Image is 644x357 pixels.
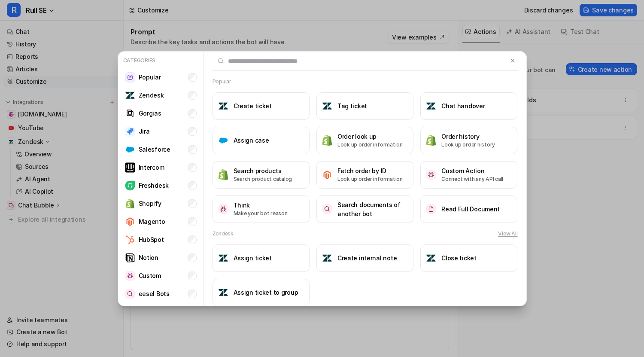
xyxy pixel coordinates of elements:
[218,204,228,214] img: Think
[139,253,158,262] p: Notion
[234,175,292,183] p: Search product catalog
[234,288,298,297] h3: Assign ticket to group
[218,253,228,263] img: Assign ticket
[426,170,436,180] img: Custom Action
[322,204,332,214] img: Search documents of another bot
[218,101,228,111] img: Create ticket
[234,101,272,110] h3: Create ticket
[234,210,288,217] p: Make your bot reason
[213,92,310,120] button: Create ticketCreate ticket
[426,101,436,111] img: Chat handover
[213,244,310,272] button: Assign ticketAssign ticket
[139,73,161,82] p: Popular
[322,134,332,146] img: Order look up
[441,175,503,183] p: Connect with any API call
[234,253,272,262] h3: Assign ticket
[218,169,228,180] img: Search products
[420,127,517,154] button: Order historyOrder historyLook up order history
[122,55,200,66] p: Categories
[316,127,413,154] button: Order look upOrder look upLook up order information
[139,145,170,154] p: Salesforce
[337,101,367,110] h3: Tag ticket
[420,244,517,272] button: Close ticketClose ticket
[218,135,228,146] img: Assign case
[316,195,413,223] button: Search documents of another botSearch documents of another bot
[139,217,165,226] p: Magento
[213,127,310,154] button: Assign caseAssign case
[139,109,161,118] p: Gorgias
[426,204,436,214] img: Read Full Document
[139,127,150,136] p: Jira
[213,78,231,85] h2: Popular
[337,132,403,141] h3: Order look up
[139,199,161,208] p: Shopify
[139,181,169,190] p: Freshdesk
[441,132,495,141] h3: Order history
[139,235,164,244] p: HubSpot
[213,161,310,189] button: Search productsSearch productsSearch product catalog
[337,200,408,218] h3: Search documents of another bot
[441,253,477,262] h3: Close ticket
[426,253,436,263] img: Close ticket
[213,230,234,238] h2: Zendesk
[420,92,517,120] button: Chat handoverChat handover
[139,91,164,100] p: Zendesk
[441,141,495,149] p: Look up order history
[316,244,413,272] button: Create internal noteCreate internal note
[441,166,503,175] h3: Custom Action
[420,161,517,189] button: Custom ActionCustom ActionConnect with any API call
[213,279,310,306] button: Assign ticket to groupAssign ticket to group
[420,195,517,223] button: Read Full DocumentRead Full Document
[316,92,413,120] button: Tag ticketTag ticket
[322,253,332,263] img: Create internal note
[441,204,500,214] h3: Read Full Document
[337,253,397,262] h3: Create internal note
[234,201,288,210] h3: Think
[337,141,403,149] p: Look up order information
[139,271,161,280] p: Custom
[337,175,403,183] p: Look up order information
[498,230,517,238] button: View All
[234,166,292,175] h3: Search products
[322,170,332,180] img: Fetch order by ID
[441,101,485,110] h3: Chat handover
[322,101,332,111] img: Tag ticket
[234,136,269,145] h3: Assign case
[213,195,310,223] button: ThinkThinkMake your bot reason
[139,163,164,172] p: Intercom
[139,289,170,298] p: eesel Bots
[316,161,413,189] button: Fetch order by IDFetch order by IDLook up order information
[337,166,403,175] h3: Fetch order by ID
[426,134,436,146] img: Order history
[218,287,228,298] img: Assign ticket to group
